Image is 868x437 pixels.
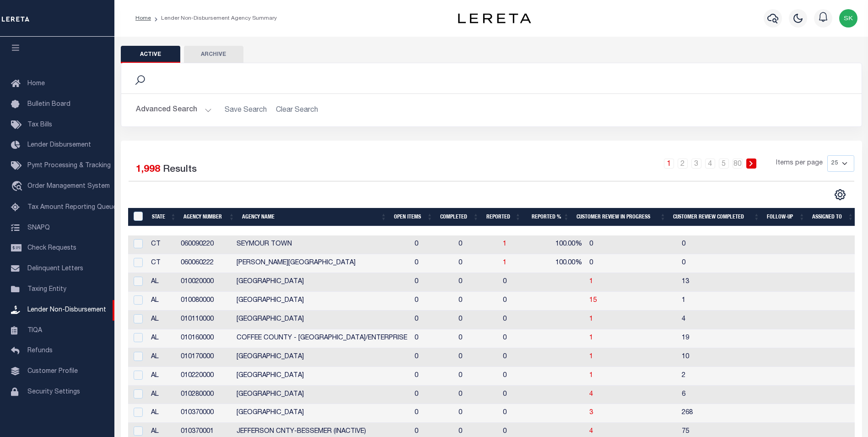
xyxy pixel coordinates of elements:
[483,208,525,227] th: Reported: activate to sort column ascending
[411,386,455,404] td: 0
[455,329,499,348] td: 0
[233,311,411,329] td: [GEOGRAPHIC_DATA]
[719,158,729,169] a: 5
[233,329,411,348] td: COFFEE COUNTY - [GEOGRAPHIC_DATA]/ENTERPRISE
[678,404,767,423] td: 268
[589,316,593,322] a: 1
[499,404,539,423] td: 0
[233,254,411,273] td: [PERSON_NAME][GEOGRAPHIC_DATA]
[499,329,539,348] td: 0
[669,208,763,227] th: Customer Review Completed: activate to sort column ascending
[586,235,678,254] td: 0
[147,254,177,273] td: CT
[147,292,177,311] td: AL
[499,273,539,292] td: 0
[455,311,499,329] td: 0
[147,404,177,423] td: AL
[27,307,106,313] span: Lender Non-Disbursement
[27,204,117,211] span: Tax Amount Reporting Queue
[499,311,539,329] td: 0
[177,404,233,423] td: 010370000
[180,208,238,227] th: Agency Number: activate to sort column ascending
[499,386,539,404] td: 0
[499,292,539,311] td: 0
[136,101,212,119] button: Advanced Search
[128,208,149,227] th: MBACode
[27,224,50,231] span: SNAPQ
[589,279,593,285] a: 1
[776,158,823,169] span: Items per page
[177,292,233,311] td: 010080000
[233,273,411,292] td: [GEOGRAPHIC_DATA]
[27,389,80,395] span: Security Settings
[678,311,767,329] td: 4
[27,327,42,333] span: TIQA
[233,235,411,254] td: SEYMOUR TOWN
[589,428,593,435] a: 4
[177,329,233,348] td: 010160000
[586,254,678,273] td: 0
[177,311,233,329] td: 010110000
[455,235,499,254] td: 0
[589,335,593,341] a: 1
[177,386,233,404] td: 010280000
[11,181,26,193] i: travel_explore
[233,292,411,311] td: [GEOGRAPHIC_DATA]
[678,329,767,348] td: 19
[499,367,539,386] td: 0
[705,158,715,169] a: 4
[390,208,437,227] th: Open Items: activate to sort column ascending
[411,254,455,273] td: 0
[589,391,593,398] a: 4
[233,367,411,386] td: [GEOGRAPHIC_DATA]
[135,16,151,21] a: Home
[839,9,857,27] img: svg+xml;base64,PHN2ZyB4bWxucz0iaHR0cDovL3d3dy53My5vcmcvMjAwMC9zdmciIHBvaW50ZXItZXZlbnRzPSJub25lIi...
[733,158,743,169] a: 80
[136,165,160,175] span: 1,998
[27,245,76,251] span: Check Requests
[147,386,177,404] td: AL
[678,158,688,169] a: 2
[147,273,177,292] td: AL
[458,13,531,23] img: logo-dark.svg
[411,292,455,311] td: 0
[147,348,177,367] td: AL
[455,254,499,273] td: 0
[499,348,539,367] td: 0
[691,158,701,169] a: 3
[678,367,767,386] td: 2
[177,273,233,292] td: 010020000
[177,367,233,386] td: 010220000
[177,235,233,254] td: 060090220
[763,208,809,227] th: Follow-up: activate to sort column ascending
[27,266,83,272] span: Delinquent Letters
[589,410,593,416] a: 3
[151,14,277,22] li: Lender Non-Disbursement Agency Summary
[589,297,597,304] a: 15
[411,348,455,367] td: 0
[411,329,455,348] td: 0
[809,208,857,227] th: Assigned To: activate to sort column ascending
[455,273,499,292] td: 0
[121,46,180,63] button: Active
[27,368,78,375] span: Customer Profile
[589,354,593,360] a: 1
[503,260,507,266] a: 1
[503,241,507,247] span: 1
[411,404,455,423] td: 0
[177,348,233,367] td: 010170000
[147,329,177,348] td: AL
[27,183,110,190] span: Order Management System
[27,142,91,148] span: Lender Disbursement
[539,254,586,273] td: 100.00%
[411,367,455,386] td: 0
[589,372,593,379] span: 1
